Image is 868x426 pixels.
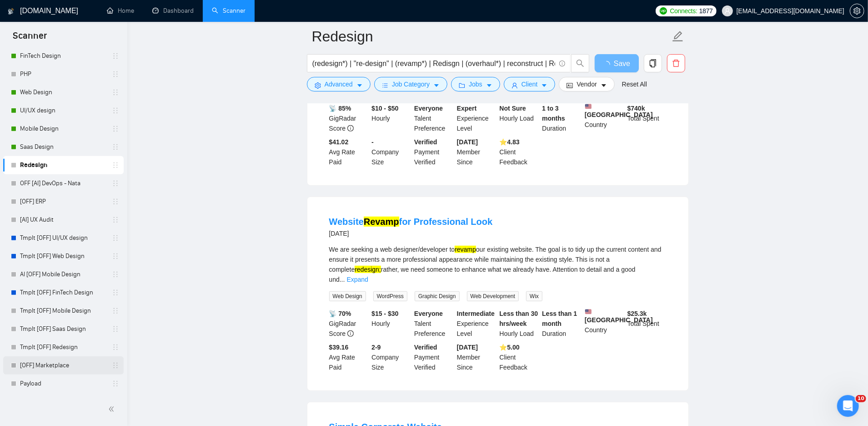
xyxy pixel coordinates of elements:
b: [GEOGRAPHIC_DATA] [585,103,653,118]
b: Everyone [414,310,443,317]
span: copy [644,59,662,67]
div: Member Since [455,342,498,372]
b: $39.16 [329,344,349,351]
span: loading [603,61,614,68]
div: Member Since [455,137,498,167]
span: caret-down [356,82,363,89]
a: PHP [20,65,106,83]
span: Client [522,79,538,89]
div: Client Feedback [498,342,541,372]
div: Company Size [370,342,412,372]
div: Payment Verified [412,342,455,372]
a: Mobile Design [20,120,106,138]
b: ⭐️ 5.00 [500,344,520,351]
a: [OFF] Marketplace [20,356,106,375]
div: Total Spent [626,309,668,339]
span: edit [672,30,684,42]
span: holder [112,253,119,260]
b: 📡 70% [329,310,351,317]
b: [DATE] [457,138,478,146]
button: search [571,54,589,72]
span: setting [315,82,321,89]
span: Vendor [577,79,597,89]
span: Jobs [469,79,482,89]
button: userClientcaret-down [504,77,556,91]
button: settingAdvancedcaret-down [307,77,371,91]
span: Wix [526,291,542,301]
b: $41.02 [329,138,349,146]
span: Job Category [392,79,430,89]
a: Tmplt [OFF] Saas Design [20,320,106,338]
a: Tmplt [OFF] Redesign [20,338,106,356]
span: 10 [856,395,866,402]
div: Hourly Load [498,103,541,133]
div: Total Spent [626,103,668,133]
span: user [512,82,518,89]
span: Connects: [670,6,697,16]
span: holder [112,143,119,151]
a: [AI] UX Audit [20,211,106,229]
a: Tmplt [OFF] FinTech Design [20,284,106,302]
span: holder [112,180,119,187]
b: 1 to 3 months [542,105,565,122]
a: searchScanner [212,7,246,15]
b: Verified [414,344,437,351]
button: idcardVendorcaret-down [559,77,614,91]
div: [DATE] [329,228,493,239]
b: - [371,138,374,146]
a: Tmplt [OFF] Mobile Design [20,302,106,320]
span: holder [112,307,119,314]
b: Less than 30 hrs/week [500,310,538,327]
img: 🇺🇸 [585,103,592,110]
div: Avg Rate Paid [327,137,370,167]
b: [DATE] [457,344,478,351]
mark: revamp [455,246,476,253]
a: Tmplt [OFF] Web Design [20,247,106,265]
img: upwork-logo.png [660,7,667,15]
input: Scanner name... [312,25,670,48]
span: holder [112,271,119,278]
a: [OFF] ERP [20,193,106,211]
mark: redesign; [355,266,381,273]
div: Hourly Load [498,309,541,339]
a: UI/UX design [20,101,106,120]
a: setting [850,7,864,15]
div: GigRadar Score [327,309,370,339]
b: Everyone [414,105,443,112]
b: $ 740k [627,105,645,112]
span: Web Design [329,291,366,301]
span: setting [850,7,864,15]
b: Less than 1 month [542,310,577,327]
div: Experience Level [455,103,498,133]
b: 2-9 [371,344,381,351]
b: $ 25.3k [627,310,647,317]
span: Web Development [467,291,519,301]
div: Avg Rate Paid [327,342,370,372]
a: Redesign [20,156,106,174]
div: Duration [540,309,583,339]
b: Intermediate [457,310,495,317]
span: Graphic Design [415,291,460,301]
span: holder [112,107,119,114]
div: Talent Preference [412,103,455,133]
button: setting [850,4,864,18]
button: barsJob Categorycaret-down [374,77,447,91]
img: 🇺🇸 [585,309,592,315]
span: holder [112,380,119,387]
span: search [572,59,589,67]
span: ... [340,276,345,283]
button: folderJobscaret-down [451,77,500,91]
button: copy [644,54,662,72]
b: Not Sure [500,105,526,112]
div: We are seeking a web designer/developer to our existing website. The goal is to tidy up the curre... [329,244,667,284]
span: holder [112,344,119,351]
span: holder [112,216,119,223]
img: logo [8,4,14,19]
a: Payload [20,375,106,393]
a: dashboardDashboard [152,7,194,15]
iframe: Intercom live chat [837,395,859,417]
span: holder [112,89,119,96]
span: holder [112,71,119,78]
span: info-circle [347,330,354,337]
span: caret-down [601,82,607,89]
